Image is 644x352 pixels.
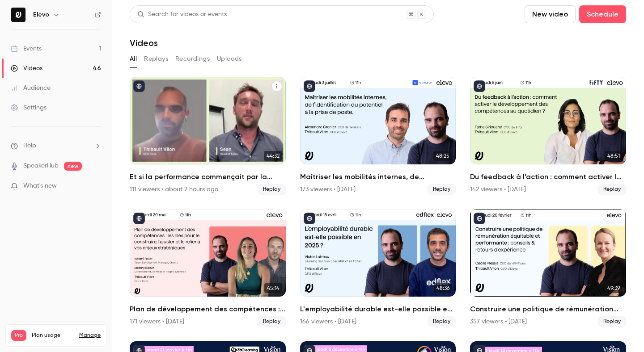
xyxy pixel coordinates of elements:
button: Replays [144,52,168,66]
h2: Maîtriser les mobilités internes, de l’identification du potentiel à la prise de poste. [300,172,456,182]
button: published [133,213,145,224]
div: 111 viewers • about 2 hours ago [130,185,218,194]
a: 48:25Maîtriser les mobilités internes, de l’identification du potentiel à la prise de poste.173 v... [300,77,456,195]
span: Plan usage [32,332,74,339]
a: 45:14Plan de développement des compétences : les clés pour le construire, l’ajuster et le relier ... [130,209,286,327]
a: 48:36L'employabilité durable est-elle possible en 2025 ?166 viewers • [DATE]Replay [300,209,456,327]
button: published [474,80,485,92]
button: published [133,80,145,92]
iframe: Noticeable Trigger [90,182,101,190]
li: Du feedback à l’action : comment activer le développement des compétences au quotidien ? [470,77,626,195]
li: help-dropdown-opener [11,141,101,151]
button: Uploads [217,52,242,66]
li: Construire une politique de rémunération équitable et performante : conseils & retours d’expérience [470,209,626,327]
span: Pro [11,330,26,341]
span: 48:51 [605,151,623,161]
button: New video [525,5,576,23]
div: 166 viewers • [DATE] [300,317,356,326]
span: Replay [598,184,626,195]
div: 357 viewers • [DATE] [470,317,527,326]
span: 48:36 [434,283,452,293]
div: Settings [11,103,47,112]
div: Videos [11,64,42,73]
h2: L'employabilité durable est-elle possible en 2025 ? [300,304,456,314]
button: Schedule [579,5,626,23]
span: Replay [428,184,456,195]
button: published [304,80,315,92]
span: What's new [23,181,57,191]
span: 49:39 [605,283,623,293]
section: Videos [130,5,626,347]
img: Elevo [11,8,25,22]
span: Replay [598,316,626,327]
button: All [130,52,137,66]
div: Events [11,44,42,53]
li: Maîtriser les mobilités internes, de l’identification du potentiel à la prise de poste. [300,77,456,195]
a: Manage [79,332,101,339]
button: published [474,213,485,224]
h1: Videos [130,38,158,48]
a: 44:32Et si la performance commençait par la santé mentale des équipes ?111 viewers • about 2 hour... [130,77,286,195]
a: 48:51Du feedback à l’action : comment activer le développement des compétences au quotidien ?142 ... [470,77,626,195]
h2: Construire une politique de rémunération équitable et performante : conseils & retours d’expérience [470,304,626,314]
div: 173 viewers • [DATE] [300,185,356,194]
button: Recordings [175,52,210,66]
li: Et si la performance commençait par la santé mentale des équipes ? [130,77,286,195]
a: 49:39Construire une politique de rémunération équitable et performante : conseils & retours d’exp... [470,209,626,327]
li: L'employabilité durable est-elle possible en 2025 ? [300,209,456,327]
span: 44:32 [264,151,282,161]
div: 171 viewers • [DATE] [130,317,184,326]
div: Audience [11,84,51,92]
li: Plan de développement des compétences : les clés pour le construire, l’ajuster et le relier à vos... [130,209,286,327]
span: Replay [258,316,286,327]
h2: Du feedback à l’action : comment activer le développement des compétences au quotidien ? [470,172,626,182]
button: published [304,213,315,224]
a: SpeakerHub [23,161,59,171]
span: Replay [258,184,286,195]
h2: Plan de développement des compétences : les clés pour le construire, l’ajuster et le relier à vos... [130,304,286,314]
span: 48:25 [433,151,452,161]
span: new [64,162,82,171]
h2: Et si la performance commençait par la santé mentale des équipes ? [130,172,286,182]
span: Replay [428,316,456,327]
span: 45:14 [264,283,282,293]
h6: Elevo [33,10,49,19]
div: 142 viewers • [DATE] [470,185,526,194]
div: Search for videos or events [137,10,227,19]
span: Help [23,141,36,151]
